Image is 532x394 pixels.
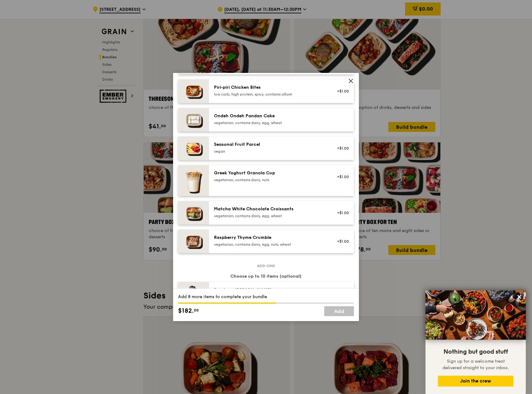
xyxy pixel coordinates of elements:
div: vegetarian, contains dairy, nuts [214,177,325,182]
span: $182. [178,306,194,316]
div: Add 8 more items to complete your bundle [178,294,354,300]
div: Ondeh Ondeh Pandan Cake [214,113,325,119]
div: +$1.00 [333,146,349,151]
a: Add [324,306,354,316]
img: daily_normal_Raspberry_Thyme_Crumble__Horizontal_.jpg [178,230,209,253]
img: daily_normal_HORZ-bandung-gao.jpg [178,282,209,306]
div: Bandung [PERSON_NAME] [214,287,325,293]
div: Piri‑piri Chicken Bites [214,84,325,91]
img: daily_normal_Matcha_White_Chocolate_Croissants-HORZ.jpg [178,201,209,225]
div: +$1.00 [333,239,349,244]
div: vegetarian, contains dairy, egg, wheat [214,213,325,218]
div: +$1.00 [333,89,349,94]
div: +$1.00 [333,210,349,215]
div: Raspberry Thyme Crumble [214,235,325,241]
div: low carb, high protein, spicy, contains allium [214,92,325,97]
div: Matcha White Chocolate Croissants [214,206,325,212]
img: DSC07876-Edit02-Large.jpeg [425,290,526,340]
span: Nothing but good stuff [443,348,508,356]
div: Choose up to 10 items (optional) [178,273,354,280]
button: Join the crew [438,376,513,387]
div: Greek Yoghurt Granola Cup [214,170,325,176]
span: Sign up for a welcome treat delivered straight to your inbox. [443,359,509,370]
span: 00 [194,308,199,313]
div: Seasonal Fruit Parcel [214,141,325,148]
img: daily_normal_Ondeh_Ondeh_Pandan_Cake-HORZ.jpg [178,108,209,132]
button: Close [514,292,524,302]
img: daily_normal_Seasonal_Fruit_Parcel__Horizontal_.jpg [178,137,209,160]
span: Add-ons [255,263,277,268]
div: vegan [214,149,325,154]
div: vegetarian, contains dairy, egg, wheat [214,120,325,125]
div: +$1.00 [333,174,349,179]
img: daily_normal_Piri-Piri-Chicken-Bites-HORZ.jpg [178,79,209,103]
img: daily_normal_Greek_Yoghurt_Granola_Cup.jpeg [178,165,209,196]
div: vegetarian, contains dairy, egg, nuts, wheat [214,242,325,247]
